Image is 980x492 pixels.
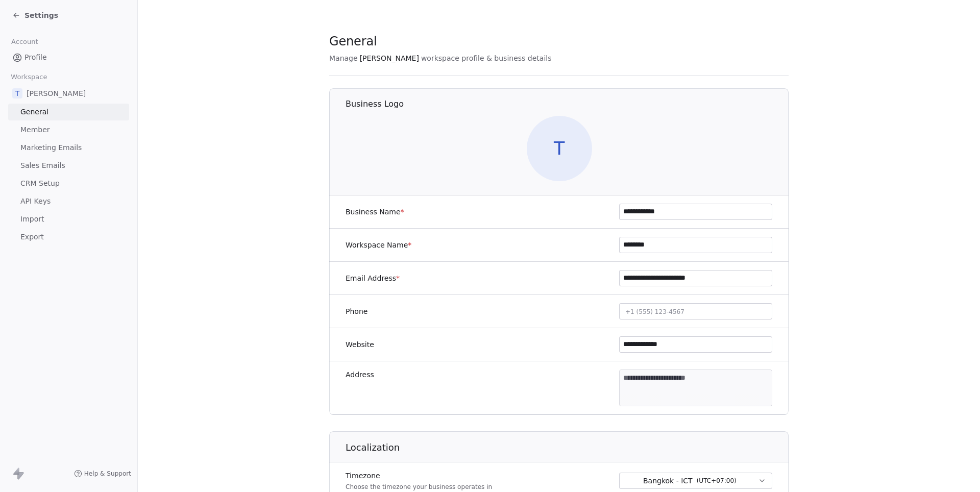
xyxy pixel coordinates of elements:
[643,476,693,486] span: Bangkok - ICT
[8,104,129,120] a: General
[20,178,60,189] span: CRM Setup
[346,273,400,283] label: Email Address
[619,303,772,319] button: +1 (555) 123-4567
[24,52,47,63] span: Profile
[20,214,44,225] span: Import
[8,157,129,174] a: Sales Emails
[8,121,129,138] a: Member
[7,69,52,85] span: Workspace
[8,193,129,210] a: API Keys
[619,473,772,489] button: Bangkok - ICT(UTC+07:00)
[8,229,129,245] a: Export
[360,53,419,63] span: [PERSON_NAME]
[12,10,58,20] a: Settings
[20,107,48,117] span: General
[346,471,492,481] label: Timezone
[20,160,65,171] span: Sales Emails
[346,240,411,250] label: Workspace Name
[697,476,737,485] span: ( UTC+07:00 )
[346,370,374,380] label: Address
[12,88,22,99] span: T
[421,53,552,63] span: workspace profile & business details
[346,339,374,350] label: Website
[8,175,129,192] a: CRM Setup
[346,306,367,316] label: Phone
[346,99,789,110] h1: Business Logo
[527,116,592,181] span: T
[27,88,86,99] span: [PERSON_NAME]
[8,49,129,66] a: Profile
[329,53,358,63] span: Manage
[20,232,44,242] span: Export
[74,470,131,478] a: Help & Support
[625,308,684,315] span: +1 (555) 123-4567
[20,196,51,207] span: API Keys
[8,139,129,156] a: Marketing Emails
[346,441,789,454] h1: Localization
[84,470,131,478] span: Help & Support
[24,10,58,20] span: Settings
[329,34,377,49] span: General
[8,211,129,228] a: Import
[346,483,492,491] p: Choose the timezone your business operates in
[20,142,82,153] span: Marketing Emails
[346,207,404,217] label: Business Name
[20,125,50,135] span: Member
[7,34,42,50] span: Account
